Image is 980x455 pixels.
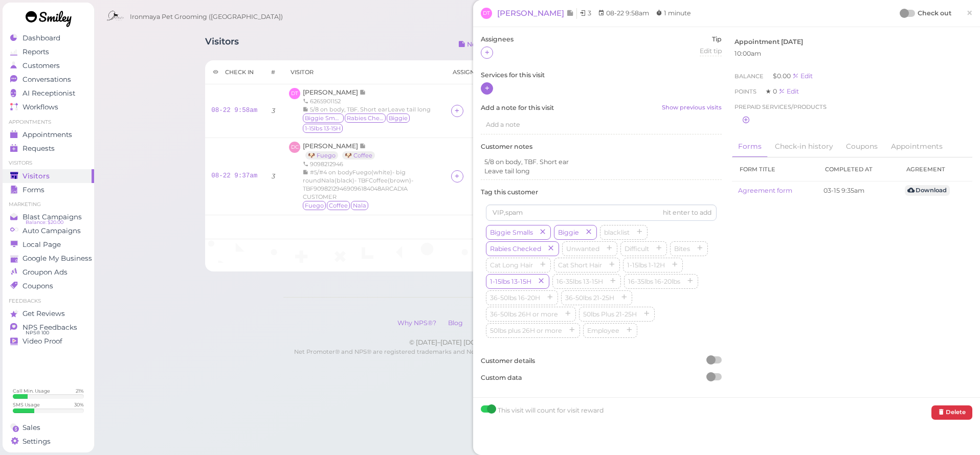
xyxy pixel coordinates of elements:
div: SMS Usage [13,401,40,408]
a: Customers [3,59,94,73]
a: Coupons [840,136,884,157]
a: Blog [443,319,468,327]
li: Marketing [3,201,94,208]
span: Get Reviews [23,309,65,318]
span: Auto Campaigns [23,226,81,235]
span: Coupons [23,282,53,290]
div: 10:00am [734,49,970,58]
span: DT [481,8,492,19]
th: Completed at [817,157,899,181]
a: 🐶 Coffee [342,151,375,160]
h5: 🎉 Total 2 visits [DATE]. [211,223,862,231]
span: 50lbs plus 26H or more [488,327,564,334]
span: #5/#4 on bodyFuego(white)- big roundNala(black)- TBFCoffee(brown)- TBF90982129469096184048ARCADIA... [303,169,413,200]
span: Balance: $20.00 [26,218,63,226]
div: 9098212946 [303,160,439,168]
a: Get Reviews [3,307,94,321]
span: NPS Feedbacks [23,323,77,332]
a: Agreement form [738,187,792,194]
span: [PERSON_NAME] [303,142,360,150]
a: 🐶 Fuego [305,151,338,160]
span: × [966,6,973,20]
span: DC [289,142,300,153]
span: Prepaid services/products [734,102,827,112]
span: ★ 0 [766,87,778,95]
span: Difficult [622,245,651,253]
span: Settings [23,437,51,446]
input: VIP,spam [486,204,717,221]
a: Forms [732,136,768,158]
a: Groupon Ads [3,265,94,279]
a: Settings [3,435,94,448]
a: Edit [778,87,799,95]
a: Video Proof [3,334,94,348]
span: Balance [734,73,765,80]
label: Custom data [481,373,722,382]
a: Privacy [470,319,503,327]
p: 5/8 on body, TBF. Short ear [484,157,718,167]
span: 3 [588,9,591,17]
span: Visitors [23,172,50,180]
i: 3 [272,107,275,115]
label: Customer details [481,356,722,366]
a: Edit [792,72,813,80]
span: Forms [23,186,44,194]
li: Visitors [3,160,94,167]
span: Sales [23,423,40,432]
span: Coffee [327,201,350,210]
span: Note [566,8,574,18]
span: 16-35lbs 16-20lbs [626,278,682,285]
span: Blast Campaigns [23,213,82,221]
span: blacklist [602,229,632,236]
span: Cat Long Hair [488,261,535,269]
span: NPS® 100 [26,329,49,337]
div: 21 % [76,388,84,394]
label: Tip [700,35,722,44]
span: Video Proof [23,337,62,346]
span: Workflows [23,103,58,111]
button: Delete [931,405,972,419]
h1: Visitors [205,36,239,55]
div: # [271,68,275,76]
span: Employee [585,327,621,334]
span: 50lbs Plus 21-25H [581,310,639,318]
label: Check out [918,8,951,18]
span: [PERSON_NAME] [303,88,360,96]
span: Conversations [23,75,71,84]
a: Check-in history [769,136,839,157]
span: 36-50lbs 16-20H [488,294,542,302]
th: Assignees [445,60,494,84]
a: NPS Feedbacks NPS® 100 [3,321,94,334]
span: Note [360,142,366,150]
a: Sales [3,421,94,435]
span: DT [289,88,300,99]
a: [PERSON_NAME] 🐶 Fuego 🐶 Coffee [303,142,380,159]
button: Notes [450,36,495,53]
span: Local Page [23,240,61,249]
li: Feedbacks [3,298,94,305]
span: Dashboard [23,34,60,42]
span: AI Receptionist [23,89,75,98]
span: 1-15lbs 13-15H [303,124,343,133]
span: Note [360,88,366,96]
span: Biggie Smalls [488,229,535,236]
span: Points [734,88,758,95]
th: Form title [732,157,818,181]
a: [PERSON_NAME] [497,8,577,19]
small: Net Promoter® and NPS® are registered trademarks and Net Promoter Score and Net Promoter System a... [294,348,779,365]
span: [PERSON_NAME] [497,8,566,18]
div: 6265901152 [303,97,439,105]
a: Local Page [3,238,94,252]
label: Appointment [DATE] [734,37,803,47]
label: Assignees [481,35,514,44]
span: Rabies Checked [345,113,386,123]
div: © [DATE]–[DATE] [DOMAIN_NAME], Smiley is a product of Smiley Science Lab Inc. [283,338,790,347]
span: Bites [672,245,692,253]
label: Tag this customer [481,188,722,197]
span: Biggie [387,113,410,123]
a: 08-22 9:58am [211,107,257,114]
span: Ironmaya Pet Grooming ([GEOGRAPHIC_DATA]) [130,3,283,31]
span: Unwanted [564,245,602,253]
span: Rabies Checked [488,245,543,253]
div: hit enter to add [663,208,711,217]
